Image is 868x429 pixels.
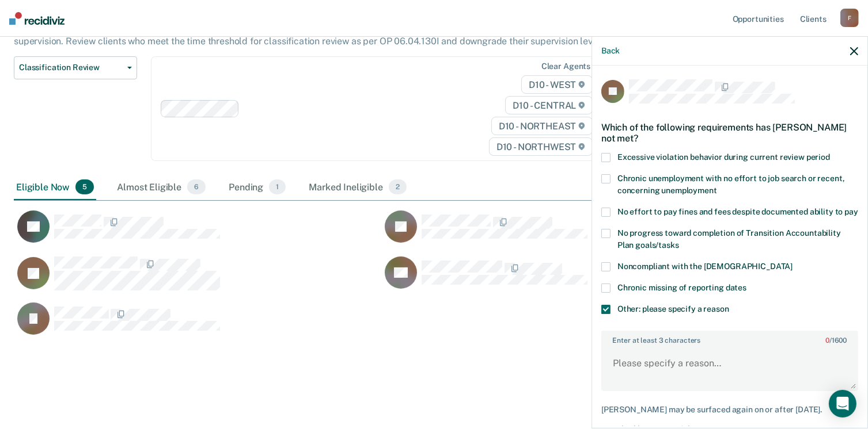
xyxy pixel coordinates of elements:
[617,304,729,313] span: Other: please specify a reason
[505,96,593,114] span: D10 - CENTRAL
[617,228,841,250] span: No progress toward completion of Transition Accountability Plan goals/tasks
[825,336,829,344] span: 0
[9,12,65,25] img: Recidiviz
[601,46,620,56] button: Back
[19,63,123,72] span: Classification Review
[602,332,857,344] label: Enter at least 3 characters
[840,9,859,27] div: F
[617,283,746,292] span: Chronic missing of reporting dates
[269,179,286,194] span: 1
[381,210,749,256] div: CaseloadOpportunityCell-0777086
[187,179,206,194] span: 6
[14,175,96,200] div: Eligible Now
[115,175,208,200] div: Almost Eligible
[306,175,409,200] div: Marked Ineligible
[14,302,381,348] div: CaseloadOpportunityCell-0768075
[226,175,288,200] div: Pending
[825,336,847,344] span: / 1600
[14,256,381,302] div: CaseloadOpportunityCell-0396657
[75,179,94,194] span: 5
[601,113,858,153] div: Which of the following requirements has [PERSON_NAME] not met?
[617,174,845,195] span: Chronic unemployment with no effort to job search or recent, concerning unemployment
[491,117,593,135] span: D10 - NORTHEAST
[381,256,749,302] div: CaseloadOpportunityCell-0812827
[617,207,858,216] span: No effort to pay fines and fees despite documented ability to pay
[489,137,593,156] span: D10 - NORTHWEST
[617,152,830,162] span: Excessive violation behavior during current review period
[521,75,593,94] span: D10 - WEST
[389,179,407,194] span: 2
[14,210,381,256] div: CaseloadOpportunityCell-0750593
[617,262,793,271] span: Noncompliant with the [DEMOGRAPHIC_DATA]
[601,405,858,415] div: [PERSON_NAME] may be surfaced again on or after [DATE].
[541,62,590,71] div: Clear agents
[829,390,856,417] div: Open Intercom Messenger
